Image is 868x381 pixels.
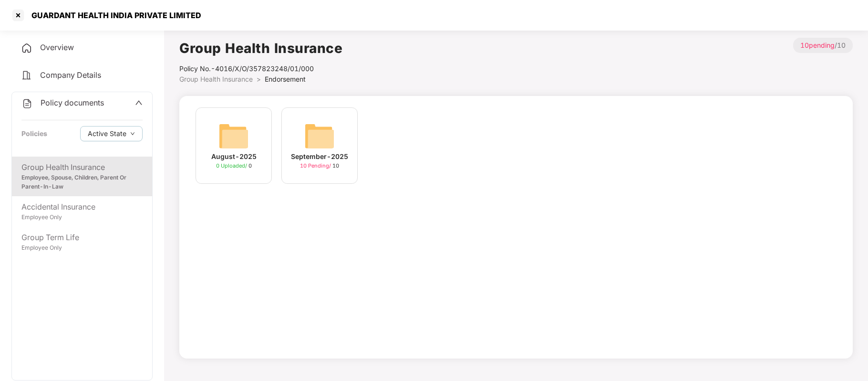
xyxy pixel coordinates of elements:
span: 10 Pending / [300,162,332,169]
img: svg+xml;base64,PHN2ZyB4bWxucz0iaHR0cDovL3d3dy53My5vcmcvMjAwMC9zdmciIHdpZHRoPSIyNCIgaGVpZ2h0PSIyNC... [21,42,32,54]
img: svg+xml;base64,PHN2ZyB4bWxucz0iaHR0cDovL3d3dy53My5vcmcvMjAwMC9zdmciIHdpZHRoPSIyNCIgaGVpZ2h0PSIyNC... [21,98,33,109]
div: Employee Only [21,243,143,253]
span: up [135,99,143,106]
div: Policies [21,128,47,139]
div: Accidental Insurance [21,201,143,213]
span: Group Health Insurance [179,75,253,83]
span: 10 pending [800,41,835,49]
button: Active Statedown [80,126,143,141]
span: Company Details [40,70,101,80]
div: Group Health Insurance [21,161,143,173]
div: Group Term Life [21,232,143,243]
img: svg+xml;base64,PHN2ZyB4bWxucz0iaHR0cDovL3d3dy53My5vcmcvMjAwMC9zdmciIHdpZHRoPSI2NCIgaGVpZ2h0PSI2NC... [218,121,249,151]
span: Overview [40,42,74,52]
div: Employee, Spouse, Children, Parent Or Parent-In-Law [21,173,143,191]
span: Active State [88,128,126,139]
span: 0 Uploaded / [216,162,248,169]
div: 10 [300,162,339,170]
span: Endorsement [265,75,306,83]
h1: Group Health Insurance [179,38,342,59]
p: / 10 [793,38,853,53]
span: Policy documents [41,98,104,107]
img: svg+xml;base64,PHN2ZyB4bWxucz0iaHR0cDovL3d3dy53My5vcmcvMjAwMC9zdmciIHdpZHRoPSI2NCIgaGVpZ2h0PSI2NC... [304,121,335,151]
div: GUARDANT HEALTH INDIA PRIVATE LIMITED [26,11,201,20]
div: 0 [216,162,252,170]
div: Policy No.- 4016/X/O/357823248/01/000 [179,63,342,74]
span: > [257,75,261,83]
img: svg+xml;base64,PHN2ZyB4bWxucz0iaHR0cDovL3d3dy53My5vcmcvMjAwMC9zdmciIHdpZHRoPSIyNCIgaGVpZ2h0PSIyNC... [21,70,32,81]
div: September-2025 [291,151,348,162]
span: down [130,131,135,137]
div: August-2025 [211,151,257,162]
div: Employee Only [21,213,143,222]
